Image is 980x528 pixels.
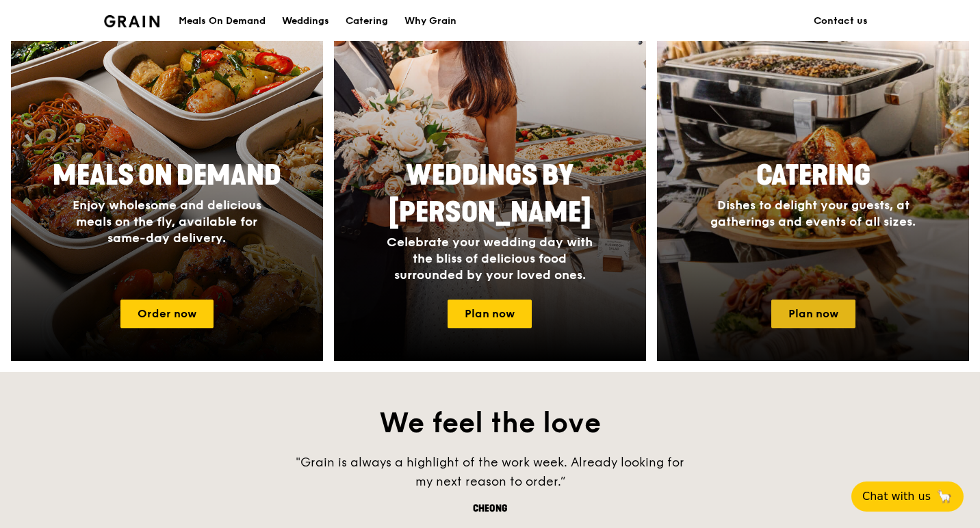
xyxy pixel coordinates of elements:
[104,15,159,27] img: Grain
[73,198,261,246] span: Enjoy wholesome and delicious meals on the fly, available for same-day delivery.
[53,159,281,192] span: Meals On Demand
[285,453,695,491] div: "Grain is always a highlight of the work week. Already looking for my next reason to order.”
[936,488,953,505] span: 🦙
[274,1,337,42] a: Weddings
[389,159,591,229] span: Weddings by [PERSON_NAME]
[120,300,214,328] a: Order now
[771,300,855,328] a: Plan now
[285,502,695,516] div: Cheong
[851,481,964,512] button: Chat with us🦙
[862,488,931,505] span: Chat with us
[282,1,329,42] div: Weddings
[396,1,465,42] a: Why Grain
[346,1,388,42] div: Catering
[404,1,456,42] div: Why Grain
[756,159,871,192] span: Catering
[179,1,266,42] div: Meals On Demand
[710,198,916,229] span: Dishes to delight your guests, at gatherings and events of all sizes.
[448,300,532,328] a: Plan now
[387,235,593,282] span: Celebrate your wedding day with the bliss of delicious food surrounded by your loved ones.
[337,1,396,42] a: Catering
[805,1,876,42] a: Contact us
